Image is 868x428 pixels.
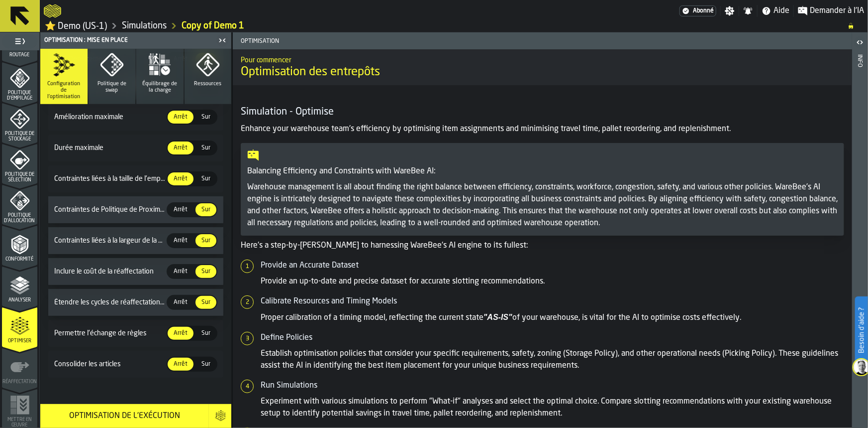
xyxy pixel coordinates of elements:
div: thumb [168,111,193,124]
span: Arrêt [170,236,192,245]
span: Arrêt [170,329,192,338]
div: thumb [168,358,193,371]
span: Permettre l'échange de règles [52,329,167,337]
div: thumb [168,265,193,278]
div: thumb [195,265,216,278]
span: Optimisation des entrepôts [241,64,380,80]
span: Aide [773,5,789,17]
li: menu Réaffectation [2,348,37,388]
label: button-switch-multi-Sur [194,233,217,248]
span: Mettre en œuvre [2,417,37,428]
li: menu Analyser [2,266,37,306]
li: menu Politique de stockage [2,103,37,143]
span: Demander à l'IA [810,5,864,17]
span: Politique d'Allocation [2,213,37,224]
li: menu Politique d'empilage [2,62,37,102]
div: Optimisation de l'exécution [46,410,203,422]
p: Balancing Efficiency and Constraints with WareBee AI: [247,165,838,177]
span: Amélioration maximale [52,113,167,121]
span: Optimisation [237,38,545,45]
label: button-switch-multi-Arrêt [167,295,194,310]
label: button-switch-multi-Arrêt [167,171,194,186]
span: Contraintes liées à la largeur de la baie [52,237,167,245]
span: Consolider les articles [52,360,167,368]
span: Inclure le coût de la réaffectation [52,268,167,276]
span: Arrêt [170,360,192,369]
label: button-toggle-Ouvrir [853,34,867,52]
span: Arrêt [170,113,192,122]
span: Routage [2,52,37,58]
span: Sur [197,143,214,152]
span: Optimisation : Mise en place [44,37,128,44]
h5: Provide an Accurate Dataset [261,260,844,272]
label: button-switch-multi-Arrêt [167,141,194,155]
label: button-toggle-Notifications [739,6,757,16]
label: button-switch-multi-Sur [194,295,217,310]
div: thumb [168,296,193,309]
label: button-switch-multi-Arrêt [167,264,194,279]
label: button-toggle-Paramètres [721,6,739,16]
span: Analyser [2,297,37,303]
h4: Simulation - Optimise [241,105,844,119]
p: Here's a step-by-[PERSON_NAME] to harnessing WareBee's AI engine to its fullest: [241,240,844,252]
span: Politique de sélection [2,172,37,183]
div: Info [857,52,864,426]
p: Establish optimisation policies that consider your specific requirements, safety, zoning (Storage... [261,348,844,372]
label: button-toggle-Basculer le menu complet [2,34,37,48]
h2: Sub Title [241,54,844,64]
span: Sur [197,174,214,183]
label: button-switch-multi-Sur [194,357,217,372]
span: Arrêt [170,205,192,214]
button: button-Optimisation de l'exécution [40,404,209,428]
label: button-switch-multi-Arrêt [167,357,194,372]
span: Conformité [2,257,37,262]
label: button-switch-multi-Sur [194,171,217,186]
div: thumb [168,172,193,185]
div: thumb [195,172,216,185]
span: Abonné [693,7,714,14]
h5: Define Policies [261,332,844,344]
header: Info [852,32,868,428]
span: Arrêt [170,143,192,152]
span: Contraintes de Politique de Proximité [52,206,167,214]
div: title-Optimisation des entrepôts [233,49,852,85]
span: Ressources [194,81,221,87]
div: Abonnement au menu [679,5,716,16]
label: button-switch-multi-Arrêt [167,233,194,248]
li: menu Routage [2,21,37,61]
span: Sur [197,236,214,245]
div: thumb [195,234,216,247]
a: link-to-/wh/i/103622fe-4b04-4da1-b95f-2619b9c959cc/settings/billing [679,5,716,16]
span: Réaffectation [2,379,37,385]
p: Experiment with various simulations to perform "What-if" analyses and select the optimal choice. ... [261,396,844,420]
li: menu Politique d'Allocation [2,184,37,224]
span: Sur [197,360,214,369]
label: button-switch-multi-Arrêt [167,202,194,217]
li: menu Conformité [2,225,37,265]
a: link-to-/wh/i/103622fe-4b04-4da1-b95f-2619b9c959cc [45,20,107,32]
label: button-switch-multi-Sur [194,141,217,155]
button: button- [209,404,231,428]
span: Configuration de l'optimisation [44,81,84,100]
div: thumb [168,327,193,340]
label: button-toggle-Fermez-moi [215,34,229,46]
p: Enhance your warehouse team's efficiency by optimising item assignments and minimising travel tim... [241,123,844,135]
div: thumb [195,296,216,309]
span: Optimiser [2,338,37,344]
div: thumb [195,111,216,124]
span: Arrêt [170,298,192,307]
h5: Calibrate Resources and Timing Models [261,295,844,307]
label: button-toggle-Demander à l'IA [794,5,868,17]
div: thumb [168,234,193,247]
li: menu Politique de sélection [2,143,37,183]
div: thumb [195,327,216,340]
div: thumb [168,142,193,154]
span: Équilibrage de la charge [140,81,180,94]
span: Politique de stockage [2,131,37,142]
h5: Run Simulations [261,380,844,392]
a: link-to-/wh/i/103622fe-4b04-4da1-b95f-2619b9c959cc [122,20,167,31]
label: button-switch-multi-Arrêt [167,326,194,341]
label: button-switch-multi-Sur [194,110,217,125]
div: thumb [195,203,216,216]
label: button-switch-multi-Sur [194,264,217,279]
